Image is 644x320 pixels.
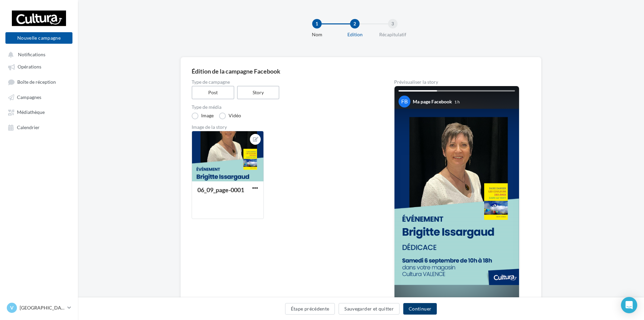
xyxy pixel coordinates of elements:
[192,125,372,129] div: Image de la story
[413,98,452,105] div: Ma page Facebook
[18,64,41,70] span: Opérations
[219,113,241,119] label: Vidéo
[4,91,74,103] a: Campagnes
[17,109,45,115] span: Médiathèque
[4,60,74,73] a: Opérations
[4,121,74,133] a: Calendrier
[5,301,72,314] a: V [GEOGRAPHIC_DATA]
[403,303,437,315] button: Continuer
[10,304,14,311] span: V
[454,99,460,105] div: 1 h
[399,96,410,107] div: FB
[394,80,519,84] div: Prévisualiser la story
[621,297,637,313] div: Open Intercom Messenger
[192,113,214,119] label: Image
[285,303,335,315] button: Étape précédente
[5,32,72,44] button: Nouvelle campagne
[371,31,414,38] div: Récapitulatif
[350,19,360,28] div: 2
[339,303,400,315] button: Sauvegarder et quitter
[4,106,74,118] a: Médiathèque
[20,304,65,311] p: [GEOGRAPHIC_DATA]
[394,109,519,285] img: Your Facebook story preview
[237,86,280,99] label: Story
[192,86,234,99] label: Post
[192,105,372,109] label: Type de média
[388,19,398,28] div: 3
[17,94,41,100] span: Campagnes
[333,31,377,38] div: Edition
[18,52,45,57] span: Notifications
[192,68,530,74] div: Édition de la campagne Facebook
[312,19,322,28] div: 1
[192,80,372,84] label: Type de campagne
[17,124,40,130] span: Calendrier
[4,76,74,88] a: Boîte de réception
[197,186,244,194] div: 06_09_page-0001
[295,31,339,38] div: Nom
[17,79,56,85] span: Boîte de réception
